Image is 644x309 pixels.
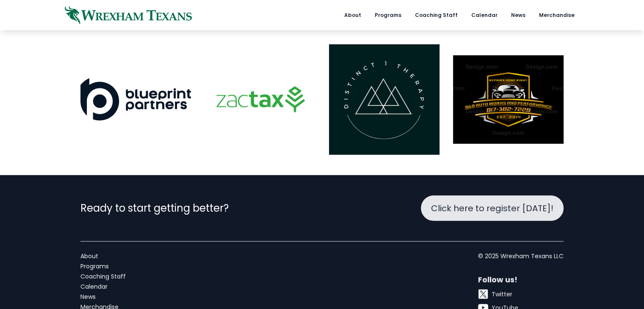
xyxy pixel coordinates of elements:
h3: Proudly supported by [80,14,191,31]
a: Coaching Staff [80,272,143,281]
h4: Follow us! [478,274,564,286]
a: News [80,292,143,301]
span: Click here to register [DATE]! [431,202,553,214]
a: Click here to register [DATE]! [421,196,564,221]
p: Ready to start getting better? [80,201,229,215]
p: © 2025 Wrexham Texans LLC [478,252,564,260]
a: About [80,252,143,260]
a: Programs [80,262,143,270]
span: Twitter [492,290,512,298]
a: Twitter [478,289,564,299]
a: Calendar [80,282,143,291]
